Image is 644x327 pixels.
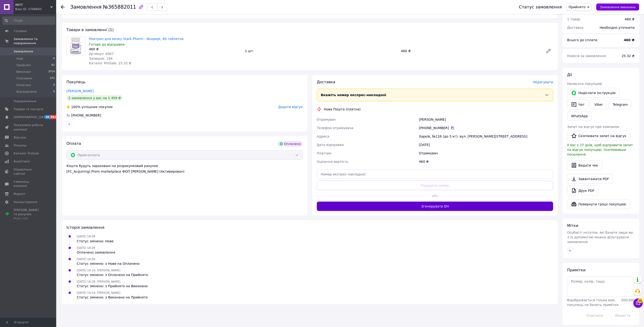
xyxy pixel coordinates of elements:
span: Телефон отримувача [317,126,353,130]
span: [DATE] 18:28, [PERSON_NAME] [77,280,120,283]
span: 0 [53,90,55,94]
span: Замовлення та повідомлення [14,37,56,45]
span: Покупці [14,143,26,148]
button: Надіслати інструкцію [567,88,620,98]
div: 460 ₴ [399,48,542,54]
span: №365882011 [103,4,136,10]
span: Прийняті [16,63,31,67]
span: [DATE] 18:10, [PERSON_NAME] [77,269,120,272]
span: Замовлення [70,4,102,10]
span: 1 товар [567,17,580,21]
span: Замовлення [14,49,33,54]
div: Статус змінено: з Виконано на Прийнято [77,295,148,300]
div: Prom топ [14,216,43,221]
span: Маркет [14,192,26,196]
span: Управління сайтом [14,167,43,176]
a: WhatsApp [567,111,592,121]
span: Гаманець компанії [14,180,43,188]
a: Viber [590,100,607,109]
a: Telegram [609,100,632,109]
span: Відображається тільки вам, покупець не бачить примітки [567,298,618,307]
span: 0 [53,83,55,87]
a: Завантажити PDF [567,174,613,184]
a: Редагувати [544,46,553,56]
span: Оплата [66,141,81,146]
a: [PERSON_NAME] [66,89,94,93]
span: Платник [317,151,332,155]
span: або [423,193,447,198]
div: 460 ₴ [625,17,635,22]
span: [DATE] 19:59, [PERSON_NAME] [77,291,120,294]
span: 3714 [48,70,55,74]
span: Мітки [567,223,578,228]
div: Кошти будуть зараховані на розрахунковий рахунок [66,163,303,174]
span: 10 [638,298,643,303]
span: Дата відправки [317,143,344,147]
div: Нова Пошта (платна) [323,107,362,112]
span: Каталог ProSale [14,151,39,156]
span: Замовлення виконано [600,5,636,9]
span: Відправлено [16,90,37,94]
span: Каталог ProSale: 25.32 ₴ [89,61,131,65]
span: Написати покупцеві [567,82,602,86]
div: Необхідно уточнити [597,22,637,33]
a: Друк PDF [567,186,598,196]
span: 61 [51,63,55,67]
span: [DATE] 18:09 [77,235,95,238]
span: Аналітика [14,159,30,163]
span: Дії [567,73,572,77]
span: Доставка [317,80,335,84]
span: 300 / 300 [621,298,635,302]
button: Скопіювати запит на відгук [567,131,630,141]
span: Отримувач [317,118,336,121]
span: Комісія за замовлення [567,54,606,58]
span: У вас є 27 днів, щоб відправити запит на відгук покупцеві, скопіювавши посилання. [567,143,633,156]
span: 100% [71,105,80,109]
div: [PHONE_NUMBER] [71,113,102,118]
div: 460 ₴ [418,157,554,166]
span: Скасовані [16,76,32,80]
div: Статус змінено: з Прийнято на Виконано [77,284,148,288]
span: Повідомлення [14,99,36,103]
span: 20 [44,115,50,119]
span: Оплачені [16,83,31,87]
input: Пошук [2,16,55,25]
span: Запит на відгук про компанію [567,125,619,129]
span: Доставка [567,26,583,29]
span: Оціночна вартість [317,160,348,163]
span: Товари та послуги [14,107,43,111]
button: Згенерувати ЕН [317,202,553,211]
div: [FC_Acquiring] Prom marketplace ФОП [PERSON_NAME] (Активирован) [66,169,303,174]
span: Історія замовлення [66,225,104,230]
span: INFIT [15,3,50,7]
div: [PERSON_NAME] [418,115,554,124]
span: 0 [53,57,55,61]
button: Повернути гроші покупцеві [567,199,630,209]
span: Примітки [567,268,585,272]
span: Налаштування [14,200,37,204]
span: 25.32 ₴ [622,54,635,58]
span: Нові [16,57,23,61]
span: Додати відгук [278,105,303,109]
span: Відгуки [14,135,26,140]
button: Замовлення виконано [596,4,639,11]
div: успішних покупок [66,105,113,109]
div: Статус змінено: Нове [77,239,114,243]
span: [DATE] 18:09 [77,258,95,261]
span: Особисті нотатки, які бачите лише ви. З їх допомогою можна фільтрувати замовлення [567,231,634,244]
span: Виконані [16,70,31,74]
span: 99+ [50,115,58,119]
div: 2 замовлення у вас на 1 459 ₴ [66,95,123,101]
span: Товари в замовленні (1) [66,28,114,32]
button: Чат [567,100,589,109]
span: Головна [14,29,27,33]
div: Статус змінено: з Нове на Оплачено [77,261,139,266]
div: [DATE] [418,141,554,149]
input: Номер експрес-накладної [317,170,553,179]
div: Оплачено замовлення [77,250,115,255]
div: Статус замовлення [519,5,562,9]
span: Артикул: 6007 [89,52,114,56]
span: Готово до відправки [89,43,124,46]
img: Ноотроп для мозку Stark Pharm - Noopept, 60 таблеток [67,37,85,55]
a: Ноотроп для мозку Stark Pharm - Noopept, 60 таблеток [89,37,184,41]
